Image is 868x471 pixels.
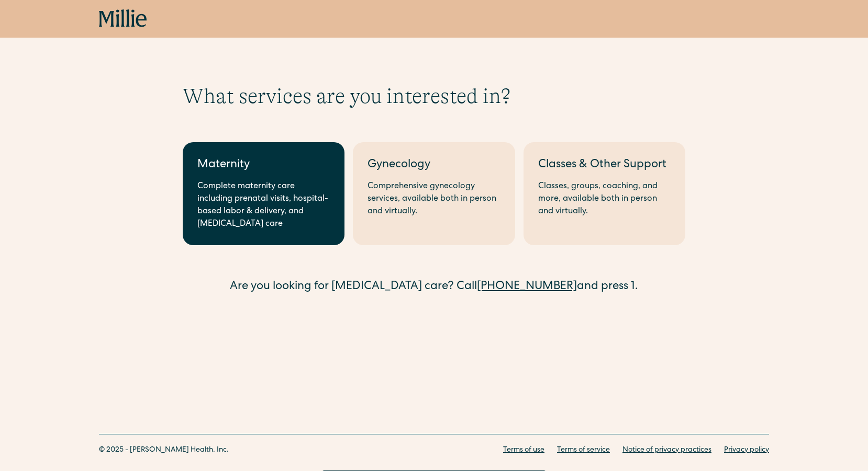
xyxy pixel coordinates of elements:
[197,157,330,174] div: Maternity
[724,445,769,456] a: Privacy policy
[197,180,330,231] div: Complete maternity care including prenatal visits, hospital-based labor & delivery, and [MEDICAL_...
[538,180,671,218] div: Classes, groups, coaching, and more, available both in person and virtually.
[353,142,515,245] a: GynecologyComprehensive gynecology services, available both in person and virtually.
[524,142,685,245] a: Classes & Other SupportClasses, groups, coaching, and more, available both in person and virtually.
[183,279,685,296] div: Are you looking for [MEDICAL_DATA] care? Call and press 1.
[622,445,711,456] a: Notice of privacy practices
[183,84,685,109] h1: What services are you interested in?
[477,281,577,293] a: [PHONE_NUMBER]
[99,445,229,456] div: © 2025 - [PERSON_NAME] Health, Inc.
[183,142,344,245] a: MaternityComplete maternity care including prenatal visits, hospital-based labor & delivery, and ...
[368,180,500,218] div: Comprehensive gynecology services, available both in person and virtually.
[368,157,500,174] div: Gynecology
[503,445,544,456] a: Terms of use
[538,157,671,174] div: Classes & Other Support
[557,445,610,456] a: Terms of service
